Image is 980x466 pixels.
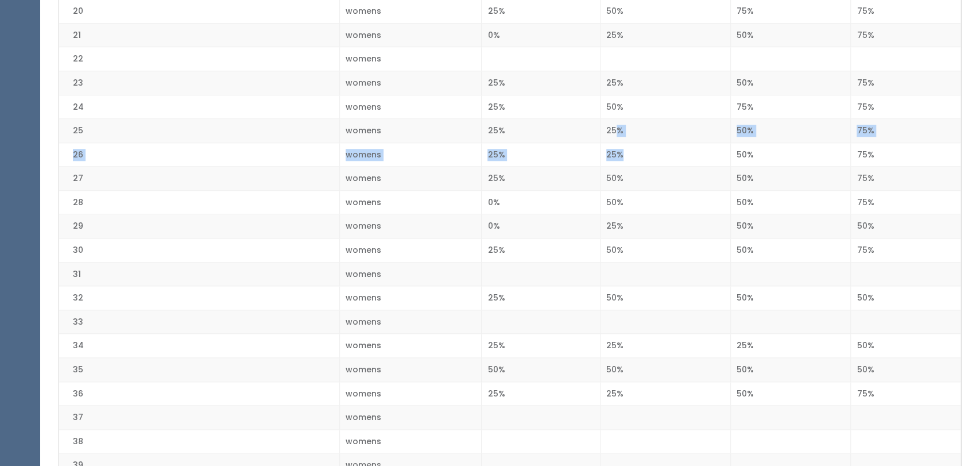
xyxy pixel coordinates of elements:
td: womens [339,190,482,214]
td: womens [339,357,482,382]
td: 25% [601,23,731,47]
td: womens [339,47,482,71]
td: 75% [851,119,961,143]
td: womens [339,95,482,119]
td: 31 [59,262,339,286]
td: 25% [601,143,731,167]
td: 50% [730,286,851,310]
td: 50% [601,238,731,263]
td: 25% [482,238,601,263]
td: 36 [59,382,339,406]
td: 30 [59,238,339,263]
td: 25% [601,382,731,406]
td: 50% [851,334,961,358]
td: 50% [730,382,851,406]
td: womens [339,262,482,286]
td: 25% [601,71,731,95]
td: womens [339,286,482,310]
td: 25% [482,71,601,95]
td: 25% [482,334,601,358]
td: 25% [482,119,601,143]
td: 75% [851,190,961,214]
td: 22 [59,47,339,71]
td: womens [339,310,482,334]
td: 75% [851,167,961,191]
td: 75% [851,95,961,119]
td: 34 [59,334,339,358]
td: 75% [851,382,961,406]
td: 75% [851,71,961,95]
td: womens [339,334,482,358]
td: 50% [730,119,851,143]
td: 50% [730,143,851,167]
td: 37 [59,406,339,430]
td: womens [339,382,482,406]
td: 21 [59,23,339,47]
td: womens [339,429,482,453]
td: 50% [730,214,851,238]
td: womens [339,406,482,430]
td: 25% [482,95,601,119]
td: 50% [730,238,851,263]
td: womens [339,238,482,263]
td: 50% [601,167,731,191]
td: 25% [482,143,601,167]
td: 25 [59,119,339,143]
td: 50% [730,357,851,382]
td: 24 [59,95,339,119]
td: 28 [59,190,339,214]
td: 25% [482,167,601,191]
td: 75% [730,95,851,119]
td: 35 [59,357,339,382]
td: 29 [59,214,339,238]
td: 25% [601,214,731,238]
td: 50% [730,71,851,95]
td: 50% [601,357,731,382]
td: 75% [851,238,961,263]
td: 25% [601,334,731,358]
td: 25% [730,334,851,358]
td: 75% [851,143,961,167]
td: 50% [851,286,961,310]
td: womens [339,119,482,143]
td: 50% [601,286,731,310]
td: 26 [59,143,339,167]
td: 50% [730,167,851,191]
td: womens [339,167,482,191]
td: 25% [482,382,601,406]
td: 25% [482,286,601,310]
td: 27 [59,167,339,191]
td: womens [339,23,482,47]
td: 32 [59,286,339,310]
td: 38 [59,429,339,453]
td: womens [339,71,482,95]
td: 50% [601,95,731,119]
td: 25% [601,119,731,143]
td: 0% [482,214,601,238]
td: 0% [482,190,601,214]
td: womens [339,143,482,167]
td: 33 [59,310,339,334]
td: womens [339,214,482,238]
td: 50% [601,190,731,214]
td: 50% [851,357,961,382]
td: 50% [730,23,851,47]
td: 0% [482,23,601,47]
td: 50% [730,190,851,214]
td: 50% [851,214,961,238]
td: 50% [482,357,601,382]
td: 75% [851,23,961,47]
td: 23 [59,71,339,95]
